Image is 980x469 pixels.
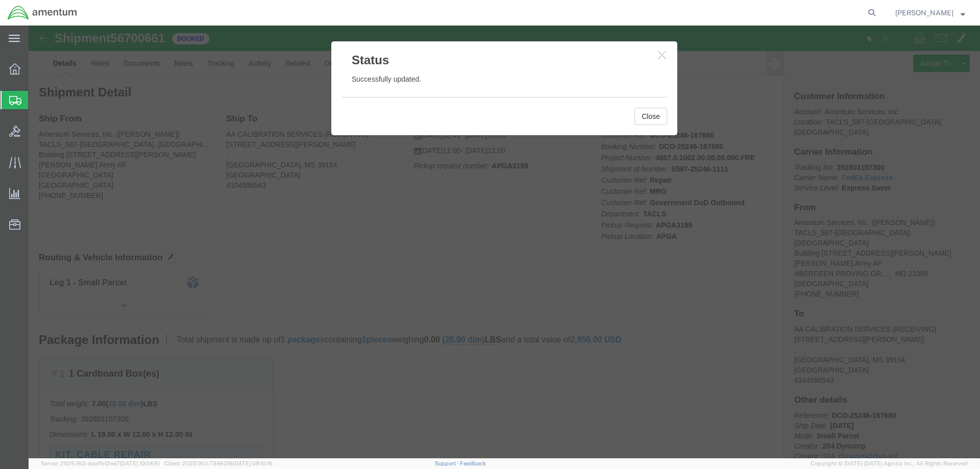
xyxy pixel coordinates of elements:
button: [PERSON_NAME] [895,7,966,19]
span: [DATE] 10:04:51 [120,460,160,466]
a: Support [435,460,460,466]
a: Feedback [460,460,486,466]
img: logo [7,5,78,20]
span: Server: 2025.18.0-daa1fe12ee7 [41,460,160,466]
span: Client: 2025.18.0-7346316 [164,460,273,466]
span: Copyright © [DATE]-[DATE] Agistix Inc., All Rights Reserved [811,459,968,468]
iframe: FS Legacy Container [29,26,980,458]
span: Kevin Laarz [895,7,953,18]
span: [DATE] 08:10:16 [233,460,273,466]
